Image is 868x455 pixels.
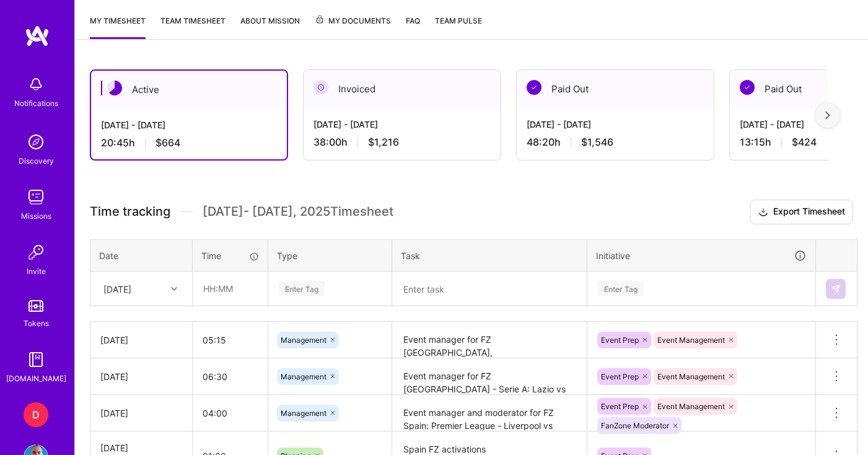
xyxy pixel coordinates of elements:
[281,335,327,345] span: Management
[601,402,639,411] span: Event Prep
[601,421,669,430] span: FanZone Moderator
[657,372,725,381] span: Event Management
[100,407,182,420] div: [DATE]
[25,25,50,47] img: logo
[90,14,146,39] a: My timesheet
[393,323,585,357] textarea: Event manager for FZ [GEOGRAPHIC_DATA], [GEOGRAPHIC_DATA] & [GEOGRAPHIC_DATA] - Serie A: Napoli v...
[24,317,49,330] div: Tokens
[392,239,587,272] th: Task
[21,210,51,223] div: Missions
[281,409,327,418] span: Management
[601,372,639,381] span: Event Prep
[24,185,48,210] img: teamwork
[28,300,43,312] img: tokens
[315,14,391,28] span: My Documents
[171,286,177,292] i: icon Chevron
[368,136,399,149] span: $1,216
[596,249,807,263] div: Initiative
[91,71,287,108] div: Active
[435,14,482,39] a: Team Pulse
[313,136,491,149] div: 38:00 h
[657,402,725,411] span: Event Management
[193,397,268,430] input: HH:MM
[750,200,853,224] button: Export Timesheet
[313,118,491,131] div: [DATE] - [DATE]
[527,118,704,131] div: [DATE] - [DATE]
[268,239,392,272] th: Type
[792,136,817,149] span: $424
[24,402,48,427] div: D
[435,16,482,25] span: Team Pulse
[825,111,830,120] img: right
[393,360,585,394] textarea: Event manager for FZ [GEOGRAPHIC_DATA] - Serie A: Lazio vs Roma + ROS prep
[601,335,639,345] span: Event Prep
[100,441,182,454] div: [DATE]
[19,154,54,167] div: Discovery
[831,284,841,294] img: Submit
[24,72,48,97] img: bell
[581,136,613,149] span: $1,546
[758,206,768,219] i: icon Download
[281,372,327,381] span: Management
[24,240,48,265] img: Invite
[517,70,714,108] div: Paid Out
[193,360,268,393] input: HH:MM
[598,279,644,298] div: Enter Tag
[24,130,48,154] img: discovery
[193,272,267,305] input: HH:MM
[101,136,277,149] div: 20:45 h
[393,396,585,430] textarea: Event manager and moderator for FZ Spain: Premier League - Liverpool vs Everton + ROS prep
[20,402,51,427] a: D
[6,372,66,385] div: [DOMAIN_NAME]
[203,204,393,219] span: [DATE] - [DATE] , 2025 Timesheet
[160,14,226,39] a: Team timesheet
[156,136,180,149] span: $664
[90,204,170,219] span: Time tracking
[657,335,725,345] span: Event Management
[103,282,131,295] div: [DATE]
[193,324,268,356] input: HH:MM
[24,347,48,372] img: guide book
[14,97,58,110] div: Notifications
[527,80,541,95] img: Paid Out
[740,80,755,95] img: Paid Out
[201,249,259,262] div: Time
[527,136,704,149] div: 48:20 h
[90,239,193,272] th: Date
[101,118,277,131] div: [DATE] - [DATE]
[313,80,328,95] img: Invoiced
[107,81,122,95] img: Active
[27,265,46,278] div: Invite
[315,14,391,39] a: My Documents
[240,14,300,39] a: About Mission
[304,70,501,108] div: Invoiced
[100,334,182,347] div: [DATE]
[279,279,325,298] div: Enter Tag
[406,14,420,39] a: FAQ
[100,370,182,383] div: [DATE]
